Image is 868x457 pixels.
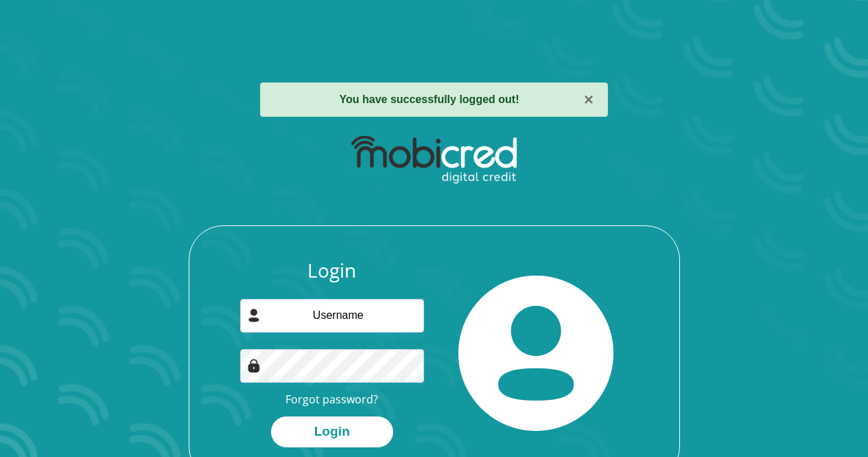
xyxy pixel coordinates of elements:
[351,136,517,184] img: mobicred logo
[340,93,519,105] strong: You have successfully logged out!
[240,299,424,333] input: Username
[584,91,594,108] button: ×
[240,259,424,282] h3: Login
[285,392,378,407] a: Forgot password?
[247,359,261,372] img: Image
[271,416,393,447] button: Login
[247,309,261,322] img: user-icon image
